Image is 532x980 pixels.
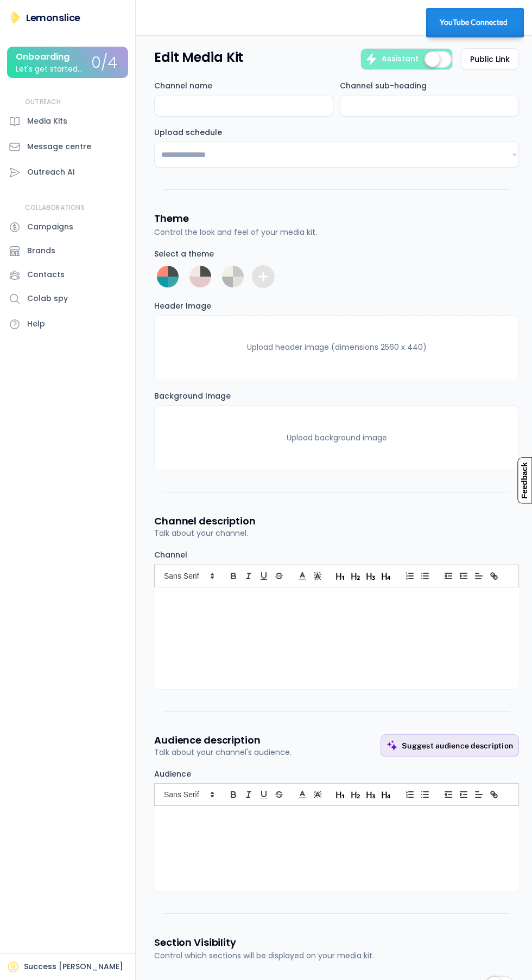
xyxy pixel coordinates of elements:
div: Talk about your channel's audience. [154,747,292,758]
img: MagicMajor%20%28Purple%29.svg [387,740,398,751]
div: OUTREACH [25,98,61,107]
h3: Section Visibility [154,936,236,949]
div: Message centre [27,141,91,152]
div: Header Image [154,301,211,311]
div: Select a theme [154,249,214,259]
div: Assistant [382,54,419,65]
div: Help [27,318,45,330]
div: Let's get started... [16,65,83,73]
h3: Edit Media Kit [154,48,243,67]
span: Font [159,788,218,801]
div: Lemonslice [26,11,80,24]
span: Font color [295,569,310,582]
div: COLLABORATIONS [25,203,85,213]
span: Font color [295,788,310,801]
img: Lemonslice [9,11,22,24]
span: Highlight color [310,569,325,582]
div: Suggest audience description [402,741,513,751]
strong: YouTube Connected [440,18,508,27]
div: Control which sections will be displayed on your media kit. [154,950,374,962]
span: Highlight color [310,788,325,801]
div: Background Image [154,391,231,401]
button: Public Link [461,48,519,70]
span: Font [159,569,218,582]
h3: Audience description [154,733,261,747]
div: Control the look and feel of your media kit. [154,227,317,238]
div: Use the assistant [365,53,378,66]
span: Text alignment [471,569,486,582]
div: Channel sub-heading [340,81,427,91]
div: Brands [27,245,55,257]
div: Add custom theme [257,270,270,283]
div: Channel name [154,81,212,91]
div: Channel [154,550,187,560]
div: Success [PERSON_NAME] [24,962,123,972]
div: Onboarding [16,52,69,62]
div: Outreach AI [27,166,75,178]
div: Upload schedule [154,127,222,137]
div: 0/4 [91,55,117,72]
div: Media Kits [27,116,67,127]
h3: Theme [154,212,188,225]
div: Talk about your channel. [154,528,248,539]
span: Text alignment [471,788,486,801]
div: Contacts [27,269,65,280]
div: Colab spy [27,293,68,304]
div: Campaigns [27,221,73,233]
h3: Channel description [154,514,256,528]
div: Audience [154,769,191,779]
